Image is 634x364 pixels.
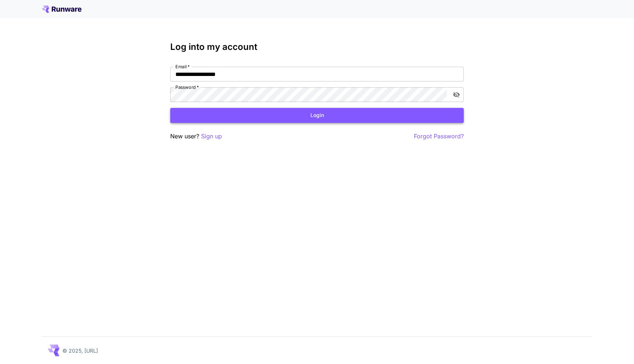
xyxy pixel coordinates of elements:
[170,108,464,123] button: Login
[62,347,98,354] p: © 2025, [URL]
[170,132,222,141] p: New user?
[450,88,463,101] button: toggle password visibility
[170,42,464,52] h3: Log into my account
[175,84,199,90] label: Password
[175,63,190,70] label: Email
[414,132,464,141] button: Forgot Password?
[201,132,222,141] button: Sign up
